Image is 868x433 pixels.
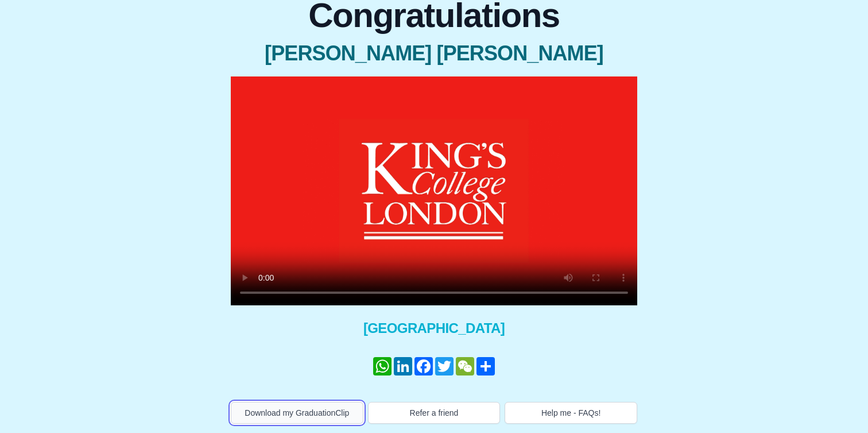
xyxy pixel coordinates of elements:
a: WhatsApp [372,357,393,375]
span: [GEOGRAPHIC_DATA] [231,319,637,338]
a: WeChat [455,357,475,375]
button: Refer a friend [368,402,501,424]
a: Share [475,357,496,375]
a: Facebook [413,357,434,375]
a: LinkedIn [393,357,413,375]
a: Twitter [434,357,455,375]
span: [PERSON_NAME] [PERSON_NAME] [231,42,637,65]
button: Help me - FAQs! [505,402,637,424]
button: Download my GraduationClip [231,402,363,424]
